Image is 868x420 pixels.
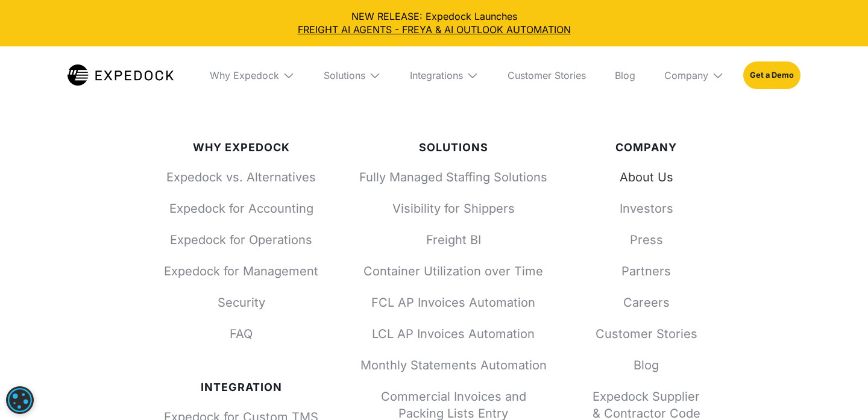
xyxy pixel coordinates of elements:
a: Investors [588,200,704,217]
a: Partners [588,263,704,280]
div: Why Expedock [164,141,318,154]
div: Integrations [400,46,488,104]
a: Monthly Statements Automation [357,357,550,374]
iframe: Chat Widget [661,290,868,420]
a: Customer Stories [498,46,596,104]
div: Integration [164,381,318,394]
div: Solutions [324,69,365,81]
a: FAQ [164,325,318,342]
div: Solutions [357,141,550,154]
div: Integrations [410,69,463,81]
a: Blog [605,46,645,104]
a: Freight BI [357,231,550,248]
a: Expedock for Management [164,263,318,280]
a: Expedock for Accounting [164,200,318,217]
div: Why Expedock [210,69,279,81]
a: Visibility for Shippers [357,200,550,217]
div: Company [664,69,708,81]
a: FREIGHT AI AGENTS - FREYA & AI OUTLOOK AUTOMATION [10,23,858,36]
div: Why Expedock [200,46,304,104]
a: Get a Demo [743,61,800,89]
a: Customer Stories [588,325,704,342]
a: Blog [588,357,704,374]
a: Expedock vs. Alternatives [164,169,318,186]
div: Company [655,46,734,104]
a: Press [588,231,704,248]
a: LCL AP Invoices Automation [357,325,550,342]
div: Company [588,141,704,154]
div: Solutions [314,46,391,104]
a: About Us [588,169,704,186]
a: Fully Managed Staffing Solutions [357,169,550,186]
a: Security [164,294,318,311]
a: Container Utilization over Time [357,263,550,280]
a: FCL AP Invoices Automation [357,294,550,311]
div: NEW RELEASE: Expedock Launches [10,10,858,37]
a: Expedock for Operations [164,231,318,248]
a: Careers [588,294,704,311]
